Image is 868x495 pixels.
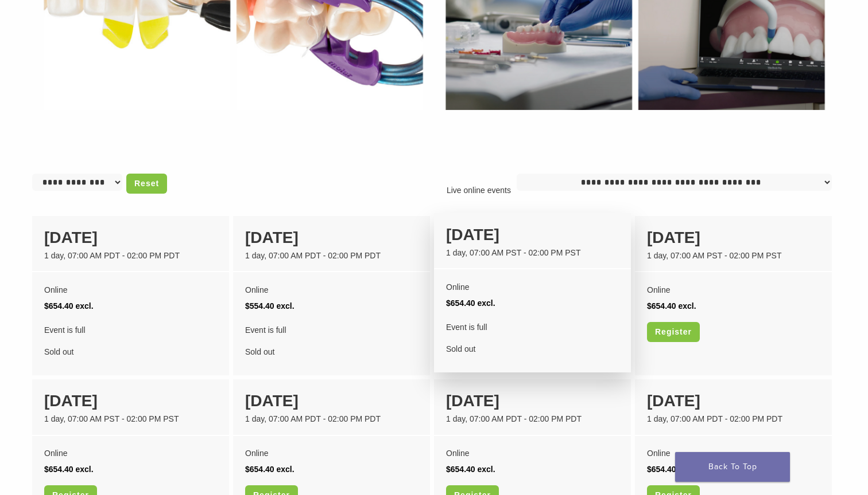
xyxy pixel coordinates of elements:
div: Sold out [446,319,619,357]
span: $654.40 [446,465,475,474]
p: Live online events [441,184,517,197]
div: [DATE] [647,226,820,250]
span: Event is full [446,319,619,335]
span: excl. [679,301,696,311]
span: $654.40 [44,465,73,474]
div: Online [446,279,619,295]
span: excl. [76,465,94,474]
div: Online [446,445,619,461]
span: excl. [76,301,94,311]
div: 1 day, 07:00 AM PST - 02:00 PM PST [446,247,619,259]
div: Sold out [245,322,418,360]
div: Online [245,282,418,298]
div: 1 day, 07:00 AM PDT - 02:00 PM PDT [446,413,619,425]
span: excl. [478,298,495,308]
span: excl. [277,465,294,474]
span: $554.40 [245,301,274,311]
span: $654.40 [446,298,475,308]
div: [DATE] [44,389,217,413]
a: Register [647,322,700,342]
span: $654.40 [44,301,73,311]
div: 1 day, 07:00 AM PDT - 02:00 PM PDT [647,413,820,425]
div: Sold out [44,322,217,360]
div: Online [44,445,217,461]
div: 1 day, 07:00 AM PST - 02:00 PM PST [647,250,820,262]
div: [DATE] [446,389,619,413]
span: excl. [277,301,294,311]
div: [DATE] [446,223,619,247]
span: $654.40 [647,465,676,474]
div: Online [647,282,820,298]
span: $654.40 [647,301,676,311]
span: Event is full [245,322,418,338]
div: 1 day, 07:00 AM PST - 02:00 PM PST [44,413,217,425]
a: Reset [126,174,167,194]
div: Online [44,282,217,298]
a: Back To Top [675,452,790,482]
span: $654.40 [245,465,274,474]
div: [DATE] [245,226,418,250]
div: 1 day, 07:00 AM PDT - 02:00 PM PDT [245,250,418,262]
div: Online [245,445,418,461]
div: [DATE] [44,226,217,250]
div: Online [647,445,820,461]
div: 1 day, 07:00 AM PDT - 02:00 PM PDT [245,413,418,425]
span: excl. [478,465,495,474]
div: 1 day, 07:00 AM PDT - 02:00 PM PDT [44,250,217,262]
div: [DATE] [245,389,418,413]
div: [DATE] [647,389,820,413]
span: Event is full [44,322,217,338]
